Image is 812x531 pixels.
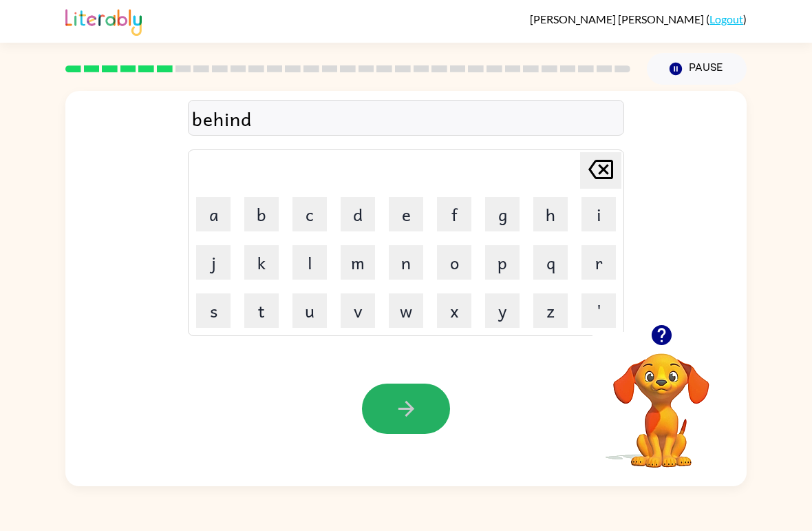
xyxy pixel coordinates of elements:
[341,197,375,231] button: d
[341,245,375,280] button: m
[592,332,730,470] video: Your browser must support playing .mp4 files to use Literably. Please try using another browser.
[196,197,231,231] button: a
[192,104,620,133] div: behind
[709,12,743,25] a: Logout
[65,6,142,36] img: Literably
[533,293,568,328] button: z
[485,245,520,280] button: p
[244,245,279,280] button: k
[647,53,747,85] button: Pause
[437,197,471,231] button: f
[581,293,616,328] button: '
[437,245,471,280] button: o
[292,245,327,280] button: l
[389,293,423,328] button: w
[581,245,616,280] button: r
[292,197,327,231] button: c
[437,293,471,328] button: x
[292,293,327,328] button: u
[530,12,747,25] div: ( )
[389,197,423,231] button: e
[244,197,279,231] button: b
[533,245,568,280] button: q
[530,12,706,25] span: [PERSON_NAME] [PERSON_NAME]
[389,245,423,280] button: n
[196,245,231,280] button: j
[244,293,279,328] button: t
[581,197,616,231] button: i
[485,293,520,328] button: y
[485,197,520,231] button: g
[196,293,231,328] button: s
[341,293,375,328] button: v
[533,197,568,231] button: h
